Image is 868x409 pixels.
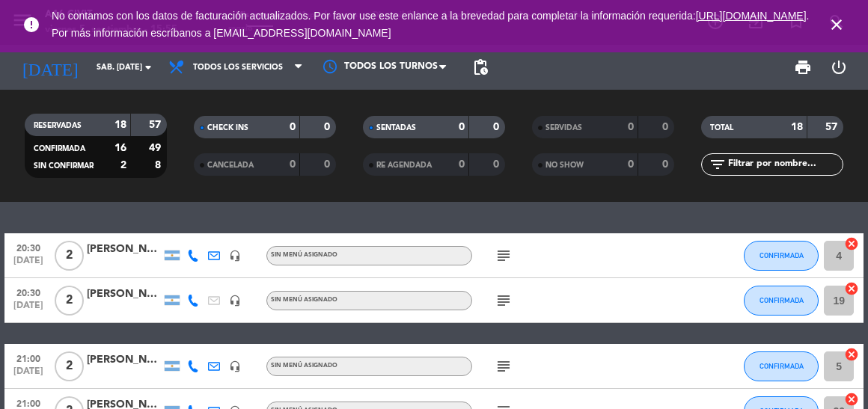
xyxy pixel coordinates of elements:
span: 20:30 [10,239,47,256]
strong: 0 [324,122,333,132]
div: LOG OUT [821,45,857,90]
span: SERVIDAS [545,124,582,132]
span: 20:30 [10,283,47,301]
i: subject [495,292,513,310]
span: SENTADAS [376,124,416,132]
strong: 18 [114,120,126,130]
div: [PERSON_NAME] [87,351,162,369]
button: CONFIRMADA [744,351,819,381]
strong: 0 [662,159,671,170]
span: 2 [55,286,84,316]
i: headset_mic [229,250,241,262]
i: power_settings_new [830,58,848,76]
i: subject [495,357,513,375]
i: arrow_drop_down [139,58,157,76]
span: CANCELADA [207,162,254,169]
strong: 0 [628,159,634,170]
i: cancel [844,281,859,296]
span: [DATE] [10,366,47,384]
span: Sin menú asignado [271,297,337,303]
button: CONFIRMADA [744,241,819,271]
button: CONFIRMADA [744,286,819,316]
span: Sin menú asignado [271,363,337,369]
span: pending_actions [471,58,489,76]
span: Todos los servicios [193,63,283,73]
strong: 2 [120,160,126,170]
span: CONFIRMADA [759,362,804,370]
span: RESERVADAS [34,122,82,129]
div: [PERSON_NAME] [87,286,162,303]
i: close [828,16,846,34]
span: NO SHOW [545,162,584,169]
input: Filtrar por nombre... [727,156,843,173]
strong: 49 [149,143,164,153]
span: CONFIRMADA [34,145,85,153]
span: CONFIRMADA [759,296,804,304]
span: Sin menú asignado [271,252,337,258]
i: subject [495,247,513,265]
strong: 0 [290,159,296,170]
span: 2 [55,351,84,381]
span: [DATE] [10,301,47,318]
strong: 57 [149,120,164,130]
strong: 57 [825,122,840,132]
span: RE AGENDADA [376,162,432,169]
span: [DATE] [10,256,47,273]
strong: 18 [791,122,803,132]
span: TOTAL [710,124,733,132]
strong: 16 [114,143,126,153]
strong: 0 [324,159,333,170]
span: 2 [55,241,84,271]
i: error [22,16,40,34]
strong: 0 [662,122,671,132]
i: headset_mic [229,295,241,307]
span: CONFIRMADA [759,251,804,259]
span: print [794,58,812,76]
span: No contamos con los datos de facturación actualizados. Por favor use este enlance a la brevedad p... [52,10,809,39]
i: cancel [844,392,859,407]
span: SIN CONFIRMAR [34,162,94,170]
a: [URL][DOMAIN_NAME] [696,10,807,22]
strong: 8 [155,160,164,170]
strong: 0 [493,159,502,170]
i: cancel [844,236,859,251]
a: . Por más información escríbanos a [EMAIL_ADDRESS][DOMAIN_NAME] [52,10,809,39]
i: headset_mic [229,360,241,372]
i: cancel [844,347,859,362]
strong: 0 [459,122,465,132]
strong: 0 [459,159,465,170]
div: [PERSON_NAME] [87,241,162,258]
strong: 0 [493,122,502,132]
i: filter_list [709,156,727,173]
span: CHECK INS [207,124,248,132]
i: [DATE] [11,51,89,83]
strong: 0 [290,122,296,132]
strong: 0 [628,122,634,132]
span: 21:00 [10,349,47,366]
